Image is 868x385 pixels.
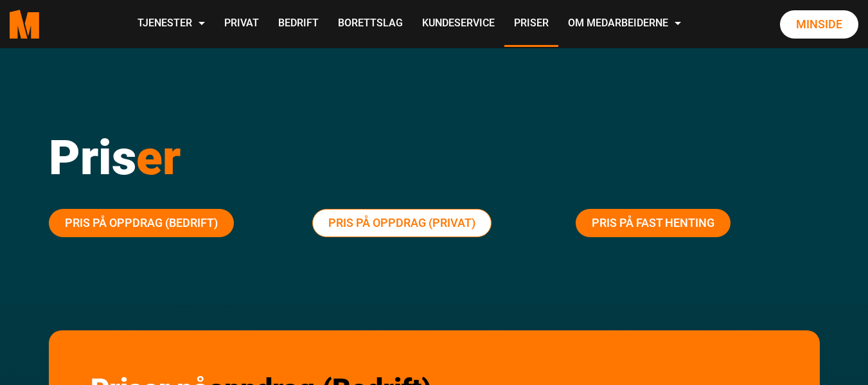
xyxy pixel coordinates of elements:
[780,10,858,39] a: Minside
[504,1,558,47] a: Priser
[128,1,215,47] a: Tjenester
[558,1,691,47] a: Om Medarbeiderne
[576,209,731,237] a: Pris på fast henting
[136,129,181,186] span: er
[412,1,504,47] a: Kundeservice
[328,1,412,47] a: Borettslag
[49,209,234,237] a: Pris på oppdrag (Bedrift)
[312,209,492,237] a: Pris på oppdrag (Privat)
[49,129,820,186] h1: Pris
[269,1,328,47] a: Bedrift
[215,1,269,47] a: Privat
